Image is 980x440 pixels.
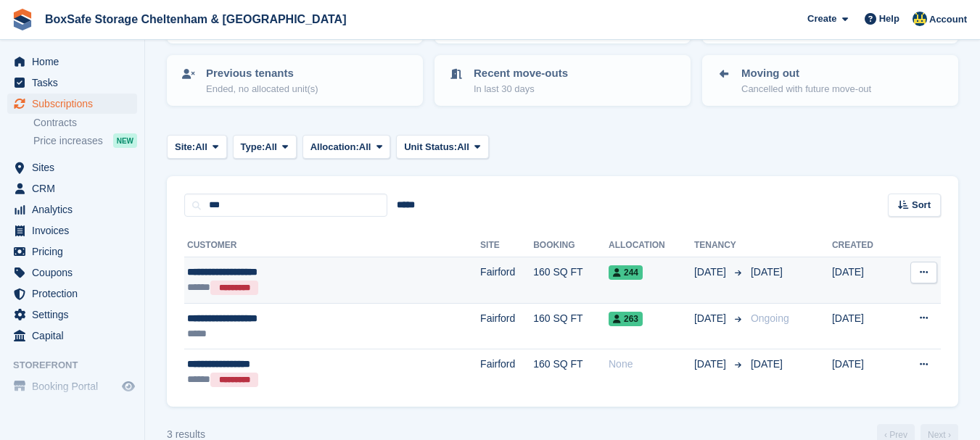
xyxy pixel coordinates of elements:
p: Moving out [741,65,871,82]
td: [DATE] [832,257,895,304]
td: Fairford [480,303,533,349]
a: menu [7,304,137,325]
th: Customer [184,234,480,257]
a: Recent move-outs In last 30 days [436,57,689,104]
button: Type: All [233,135,297,159]
div: None [609,357,694,372]
span: Subscriptions [32,94,119,114]
span: Capital [32,325,119,346]
p: Ended, no allocated unit(s) [206,82,318,96]
th: Allocation [609,234,694,257]
td: 160 SQ FT [533,349,609,395]
span: Price increases [33,134,103,148]
td: [DATE] [832,349,895,395]
span: Ongoing [751,312,789,324]
img: stora-icon-8386f47178a22dfd0bd8f6a31ec36ba5ce8667c1dd55bd0f319d3a0aa187defe.svg [12,9,33,30]
a: menu [7,178,137,199]
a: Price increases NEW [33,133,137,149]
span: Sites [32,157,119,178]
a: Moving out Cancelled with future move-out [704,57,957,104]
p: Cancelled with future move-out [741,82,871,96]
th: Created [832,234,895,257]
span: Create [807,12,836,26]
span: Account [929,12,967,27]
a: menu [7,199,137,220]
span: Protection [32,283,119,304]
span: Help [879,12,899,26]
span: 263 [609,312,643,326]
img: Kim Virabi [913,12,927,26]
span: All [195,140,207,154]
span: All [265,140,277,154]
span: [DATE] [751,358,783,370]
td: 160 SQ FT [533,303,609,349]
a: menu [7,51,137,72]
span: All [457,140,469,154]
th: Tenancy [694,234,745,257]
a: menu [7,72,137,93]
span: Sort [912,198,931,212]
th: Site [480,234,533,257]
th: Booking [533,234,609,257]
span: Coupons [32,262,119,283]
a: menu [7,283,137,304]
span: Type: [241,140,265,154]
a: menu [7,376,137,397]
span: CRM [32,178,119,199]
span: Site: [175,140,195,154]
button: Allocation: All [302,135,391,159]
span: Storefront [13,358,144,373]
span: [DATE] [694,357,729,372]
p: In last 30 days [474,82,568,96]
span: [DATE] [751,266,783,278]
a: menu [7,241,137,262]
a: menu [7,325,137,346]
a: menu [7,94,137,114]
a: menu [7,262,137,283]
a: Preview store [120,378,137,395]
p: Recent move-outs [474,65,568,82]
a: BoxSafe Storage Cheltenham & [GEOGRAPHIC_DATA] [39,7,352,31]
button: Unit Status: All [396,135,488,159]
span: All [359,140,371,154]
a: Contracts [33,116,137,130]
p: Previous tenants [206,65,318,82]
span: Pricing [32,241,119,262]
span: Unit Status: [404,140,457,154]
a: menu [7,220,137,241]
a: Previous tenants Ended, no allocated unit(s) [168,57,421,104]
span: Booking Portal [32,376,119,397]
span: 244 [609,265,643,280]
span: Tasks [32,72,119,93]
td: Fairford [480,257,533,304]
span: Invoices [32,220,119,241]
td: 160 SQ FT [533,257,609,304]
span: Home [32,51,119,72]
td: Fairford [480,349,533,395]
span: Allocation: [310,140,359,154]
span: Settings [32,304,119,325]
td: [DATE] [832,303,895,349]
button: Site: All [167,135,227,159]
span: [DATE] [694,265,729,280]
div: NEW [113,133,137,148]
span: [DATE] [694,311,729,326]
a: menu [7,157,137,178]
span: Analytics [32,199,119,220]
